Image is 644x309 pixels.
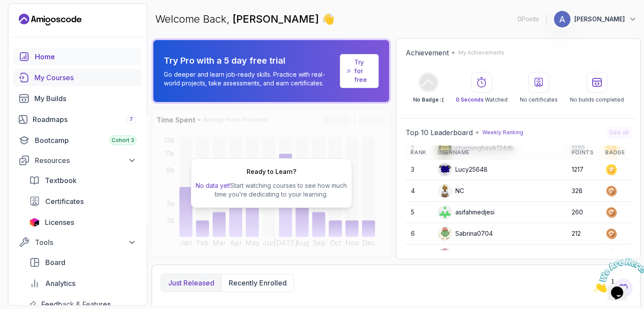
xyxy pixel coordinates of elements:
[433,146,566,160] th: Username
[438,184,464,198] div: NC
[438,227,493,241] div: Sabrina0704
[196,182,230,189] span: No data yet!
[574,15,625,24] p: [PERSON_NAME]
[590,255,644,296] iframe: chat widget
[45,278,75,289] span: Analytics
[456,96,484,103] span: 0 Seconds
[340,54,379,88] a: Try for free
[438,248,451,261] img: default monster avatar
[35,237,136,248] div: Tools
[34,93,136,104] div: My Builds
[168,278,214,288] p: Just released
[438,227,451,240] img: default monster avatar
[155,12,335,26] p: Welcome Back,
[33,114,136,125] div: Roadmaps
[566,202,600,223] td: 260
[14,48,142,65] a: home
[14,153,142,168] button: Resources
[321,12,335,26] span: 👋
[3,3,7,11] span: 1
[3,3,58,38] img: Chat attention grabber
[24,254,142,271] a: board
[247,167,296,176] h2: Ready to Learn?
[112,137,134,144] span: Cohort 3
[229,278,287,288] p: Recently enrolled
[24,172,142,189] a: textbook
[413,96,444,103] p: No Badge :(
[405,223,433,244] td: 6
[14,111,142,128] a: roadmaps
[24,193,142,210] a: certificates
[438,163,488,177] div: Lucy25648
[554,11,570,27] img: user profile image
[566,180,600,202] td: 328
[566,223,600,244] td: 212
[35,155,136,166] div: Resources
[405,159,433,180] td: 3
[164,54,336,67] p: Try Pro with a 5 day free trial
[45,217,74,228] span: Licenses
[438,205,495,219] div: asifahmedjesi
[45,257,65,268] span: Board
[34,72,136,83] div: My Courses
[233,13,322,25] span: [PERSON_NAME]
[14,132,142,149] a: bootcamp
[164,70,336,88] p: Go deeper and learn job-ready skills. Practice with real-world projects, take assessments, and ea...
[35,51,136,62] div: Home
[458,49,504,56] p: My Achievements
[24,214,142,231] a: licenses
[221,274,294,292] button: Recently enrolled
[566,159,600,180] td: 1217
[405,180,433,202] td: 4
[24,275,142,292] a: analytics
[19,13,81,27] a: Landing page
[405,48,448,58] h2: Achievement
[482,129,523,136] p: Weekly Ranking
[35,135,136,146] div: Bootcamp
[14,234,142,250] button: Tools
[405,127,472,138] h2: Top 10 Leaderboard
[607,126,631,139] button: See all
[45,175,77,186] span: Textbook
[438,163,451,176] img: default monster avatar
[570,96,624,103] p: No builds completed
[566,244,600,266] td: 203
[520,96,558,103] p: No certificates
[405,202,433,223] td: 5
[600,146,631,160] th: Badge
[438,184,451,197] img: user profile image
[438,206,451,219] img: user profile image
[553,10,637,28] button: user profile image[PERSON_NAME]
[14,90,142,107] a: builds
[354,58,371,84] a: Try for free
[518,15,539,24] p: 0 Points
[129,116,133,123] span: 7
[566,146,600,160] th: Points
[405,146,433,160] th: Rank
[405,244,433,266] td: 7
[14,69,142,86] a: courses
[29,218,40,227] img: jetbrains icon
[195,181,348,199] p: Start watching courses to see how much time you’re dedicating to your learning.
[45,196,84,207] span: Certificates
[456,96,508,103] p: Watched
[438,248,477,262] div: remgos
[161,274,221,292] button: Just released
